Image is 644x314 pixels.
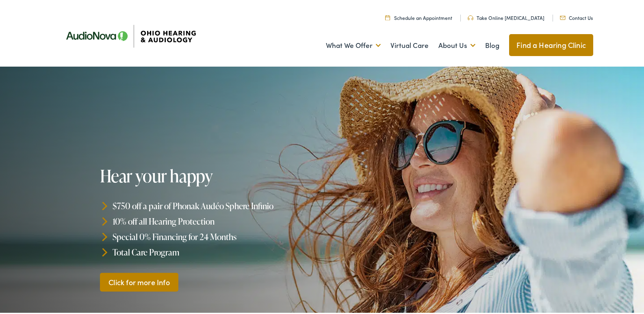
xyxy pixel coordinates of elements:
[390,29,429,59] a: Virtual Care
[100,165,325,184] h1: Hear your happy
[560,13,593,19] a: Contact Us
[385,13,452,19] a: Schedule an Appointment
[100,197,325,212] li: $750 off a pair of Phonak Audéo Sphere Infinio
[468,13,544,19] a: Take Online [MEDICAL_DATA]
[509,32,593,54] a: Find a Hearing Clinic
[326,29,381,59] a: What We Offer
[468,14,473,19] img: Headphones icone to schedule online hearing test in Cincinnati, OH
[385,13,390,19] img: Calendar Icon to schedule a hearing appointment in Cincinnati, OH
[100,271,179,290] a: Click for more Info
[100,212,325,227] li: 10% off all Hearing Protection
[560,14,566,18] img: Mail icon representing email contact with Ohio Hearing in Cincinnati, OH
[100,227,325,243] li: Special 0% Financing for 24 Months
[438,29,475,59] a: About Us
[100,243,325,258] li: Total Care Program
[485,29,499,59] a: Blog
